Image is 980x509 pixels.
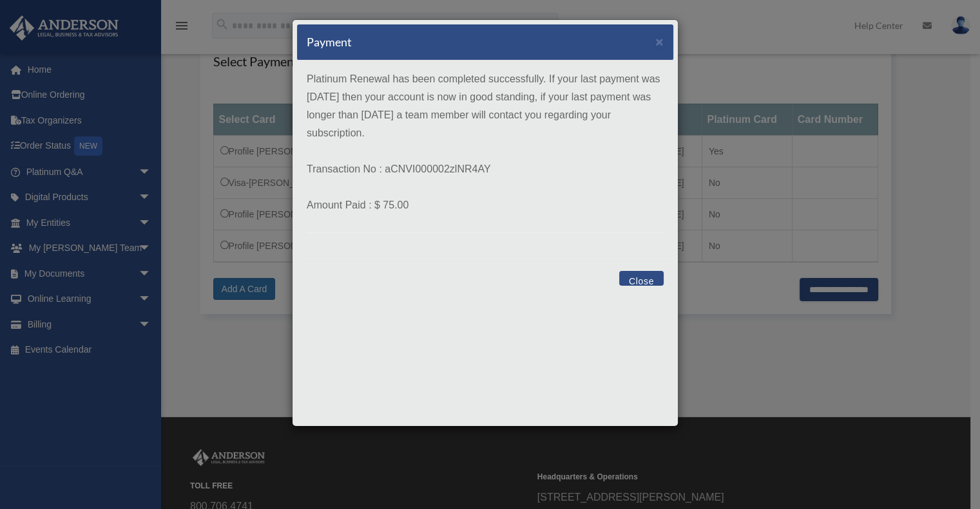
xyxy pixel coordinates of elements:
[655,35,664,48] button: Close
[307,196,664,214] p: Amount Paid : $ 75.00
[619,271,664,286] button: Close
[307,160,664,178] p: Transaction No : aCNVI000002zlNR4AY
[307,70,664,142] p: Platinum Renewal has been completed successfully. If your last payment was [DATE] then your accou...
[307,34,352,50] h5: Payment
[655,34,664,49] span: ×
